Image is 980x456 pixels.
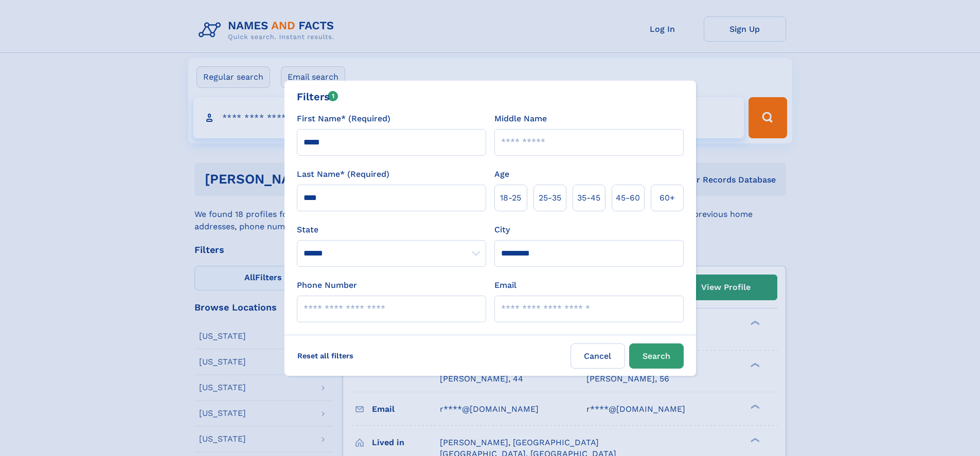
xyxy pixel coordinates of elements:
label: Phone Number [297,279,357,291]
button: Search [629,343,684,369]
label: Cancel [571,343,625,369]
span: 35‑45 [577,192,600,204]
span: 18‑25 [500,192,521,204]
label: Email [494,279,516,291]
label: First Name* (Required) [297,113,390,125]
label: Middle Name [494,113,547,125]
label: Age [494,168,509,180]
label: City [494,224,510,236]
label: Reset all filters [291,343,360,368]
span: 25‑35 [539,192,561,204]
label: State [297,224,486,236]
label: Last Name* (Required) [297,168,389,180]
div: Filters [297,89,338,104]
span: 45‑60 [616,192,640,204]
span: 60+ [660,192,675,204]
